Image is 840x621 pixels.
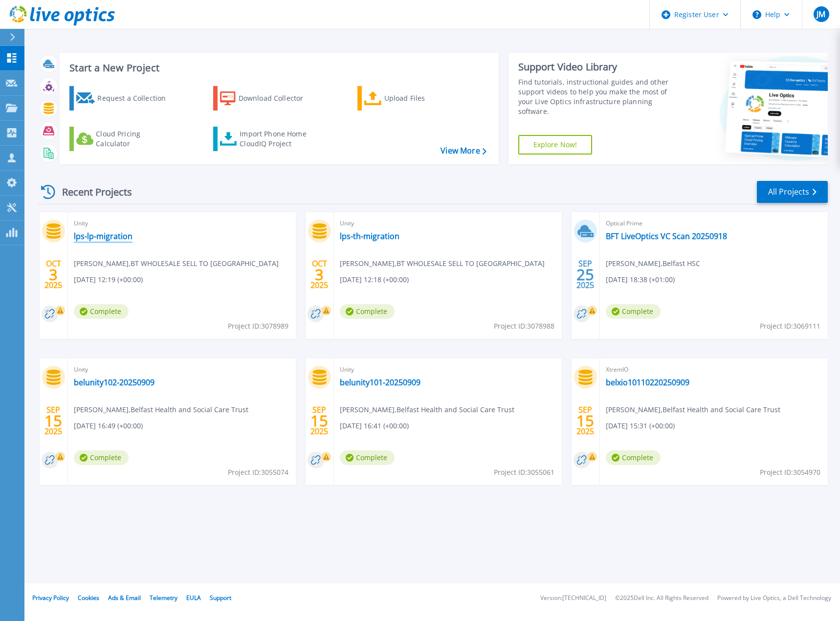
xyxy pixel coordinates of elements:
a: Request a Collection [69,86,178,111]
span: Complete [340,450,395,465]
span: Unity [74,218,290,229]
a: lps-lp-migration [74,231,133,241]
a: Upload Files [357,86,466,111]
span: XtremIO [606,364,822,375]
span: 3 [315,270,324,279]
div: Upload Files [384,89,463,108]
span: [DATE] 12:18 (+00:00) [340,274,409,285]
span: JM [817,10,825,18]
span: Project ID: 3055061 [494,467,554,478]
span: 15 [310,417,328,425]
span: [PERSON_NAME] , BT WHOLESALE SELL TO [GEOGRAPHIC_DATA] [74,258,279,269]
span: 15 [44,417,62,425]
div: SEP 2025 [310,403,329,439]
span: 3 [49,270,58,279]
div: OCT 2025 [44,257,63,292]
a: All Projects [757,181,828,203]
span: Complete [606,450,661,465]
a: belunity102-20250909 [74,377,155,387]
span: 15 [576,417,594,425]
span: Project ID: 3054970 [760,467,820,478]
a: Privacy Policy [32,594,69,602]
a: belunity101-20250909 [340,377,420,387]
span: [DATE] 16:41 (+00:00) [340,421,409,431]
span: [PERSON_NAME] , Belfast Health and Social Care Trust [74,404,248,415]
a: EULA [186,594,201,602]
span: Project ID: 3078989 [228,321,288,332]
span: [DATE] 12:19 (+00:00) [74,274,143,285]
div: Request a Collection [97,89,176,108]
span: [PERSON_NAME] , Belfast Health and Social Care Trust [606,404,780,415]
div: Recent Projects [38,180,145,204]
div: OCT 2025 [310,257,329,292]
a: lps-th-migration [340,231,399,241]
a: View More [441,146,486,155]
h3: Start a New Project [69,63,486,73]
span: Complete [340,304,395,319]
span: Unity [74,364,290,375]
span: Complete [74,450,129,465]
span: Project ID: 3055074 [228,467,288,478]
div: SEP 2025 [576,403,595,439]
a: Support [210,594,231,602]
span: Optical Prime [606,218,822,229]
span: Complete [74,304,129,319]
div: SEP 2025 [576,257,595,292]
div: Cloud Pricing Calculator [96,129,174,149]
span: [DATE] 16:49 (+00:00) [74,421,143,431]
div: Support Video Library [518,61,680,73]
a: Download Collector [213,86,322,111]
span: [PERSON_NAME] , Belfast Health and Social Care Trust [340,404,514,415]
span: [PERSON_NAME] , BT WHOLESALE SELL TO [GEOGRAPHIC_DATA] [340,258,545,269]
span: Complete [606,304,661,319]
a: BFT LiveOptics VC Scan 20250918 [606,231,727,241]
li: Version: [TECHNICAL_ID] [540,595,606,601]
span: [DATE] 18:38 (+01:00) [606,274,675,285]
div: Find tutorials, instructional guides and other support videos to help you make the most of your L... [518,77,680,116]
span: Project ID: 3069111 [760,321,820,332]
span: Project ID: 3078988 [494,321,554,332]
a: belxio10110220250909 [606,377,689,387]
a: Cookies [78,594,99,602]
li: Powered by Live Optics, a Dell Technology [717,595,831,601]
div: SEP 2025 [44,403,63,439]
span: [PERSON_NAME] , Belfast HSC [606,258,700,269]
a: Explore Now! [518,135,593,155]
span: Unity [340,364,556,375]
li: © 2025 Dell Inc. All Rights Reserved [615,595,708,601]
a: Ads & Email [108,594,141,602]
a: Cloud Pricing Calculator [69,127,178,151]
span: 25 [576,270,594,279]
div: Download Collector [239,89,317,108]
span: Unity [340,218,556,229]
div: Import Phone Home CloudIQ Project [240,129,316,149]
a: Telemetry [150,594,177,602]
span: [DATE] 15:31 (+00:00) [606,421,675,431]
